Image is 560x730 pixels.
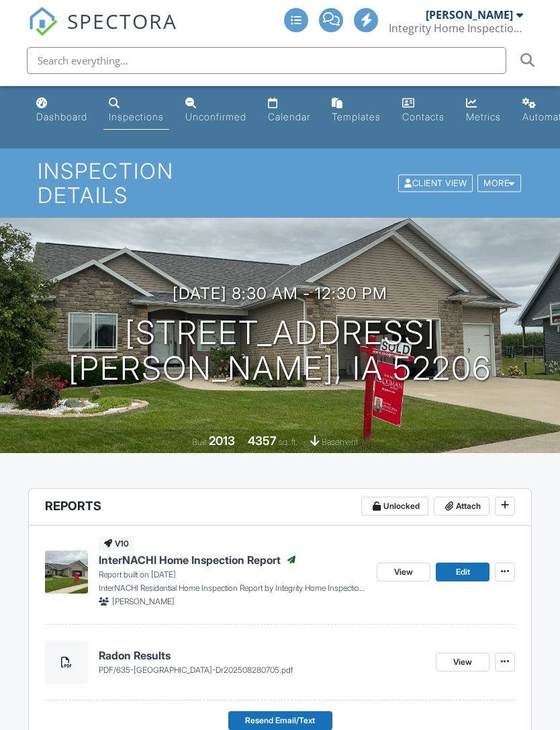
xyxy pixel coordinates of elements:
[268,111,310,122] div: Calendar
[402,111,445,122] div: Contacts
[477,174,521,192] div: More
[185,111,246,122] div: Unconfirmed
[326,91,386,130] a: Templates
[28,18,177,46] a: SPECTORA
[180,91,252,130] a: Unconfirmed
[248,434,277,448] div: 4357
[28,7,58,36] img: The Best Home Inspection Software - Spectora
[192,437,207,447] span: Built
[397,177,476,188] a: Client View
[389,22,523,35] div: Integrity Home Inspections
[36,111,87,122] div: Dashboard
[461,91,506,130] a: Metrics
[322,437,358,447] span: basement
[466,111,501,122] div: Metrics
[27,47,506,74] input: Search everything...
[68,315,492,387] h1: [STREET_ADDRESS] [PERSON_NAME], IA 52206
[332,111,381,122] div: Templates
[173,284,387,302] h3: [DATE] 8:30 am - 12:30 pm
[109,111,164,122] div: Inspections
[38,159,522,206] h1: Inspection Details
[67,7,177,35] span: SPECTORA
[279,437,297,447] span: sq. ft.
[209,434,235,448] div: 2013
[31,91,93,130] a: Dashboard
[263,91,316,130] a: Calendar
[103,91,169,130] a: Inspections
[426,8,513,22] div: [PERSON_NAME]
[398,174,473,192] div: Client View
[397,91,450,130] a: Contacts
